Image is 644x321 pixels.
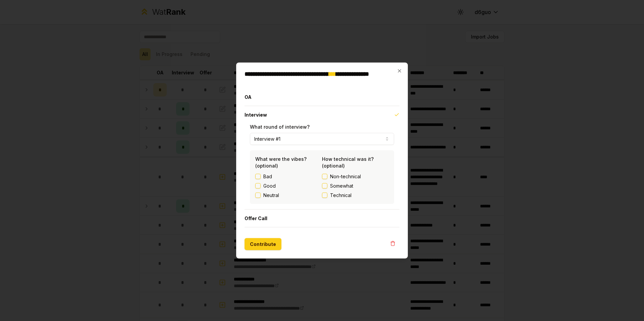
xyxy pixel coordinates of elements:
[250,124,310,130] label: What round of interview?
[255,156,307,169] label: What were the vibes? (optional)
[322,183,327,189] button: Somewhat
[322,193,327,198] button: Technical
[263,192,279,199] label: Neutral
[245,210,399,227] button: Offer Call
[330,173,361,180] span: Non-technical
[263,183,276,189] label: Good
[330,183,353,189] span: Somewhat
[263,173,272,180] label: Bad
[330,192,352,199] span: Technical
[245,88,399,106] button: OA
[245,238,281,250] button: Contribute
[322,174,327,179] button: Non-technical
[245,106,399,124] button: Interview
[322,156,374,169] label: How technical was it? (optional)
[245,124,399,209] div: Interview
